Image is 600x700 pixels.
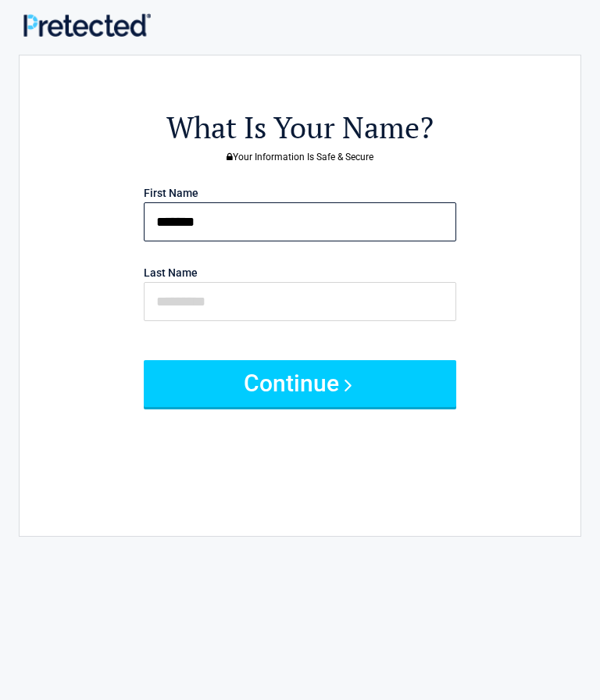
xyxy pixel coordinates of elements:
[144,360,456,407] button: Continue
[23,13,151,37] img: Main Logo
[144,187,198,198] label: First Name
[144,267,198,278] label: Last Name
[27,108,573,148] h2: What Is Your Name?
[27,152,573,162] h3: Your Information Is Safe & Secure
